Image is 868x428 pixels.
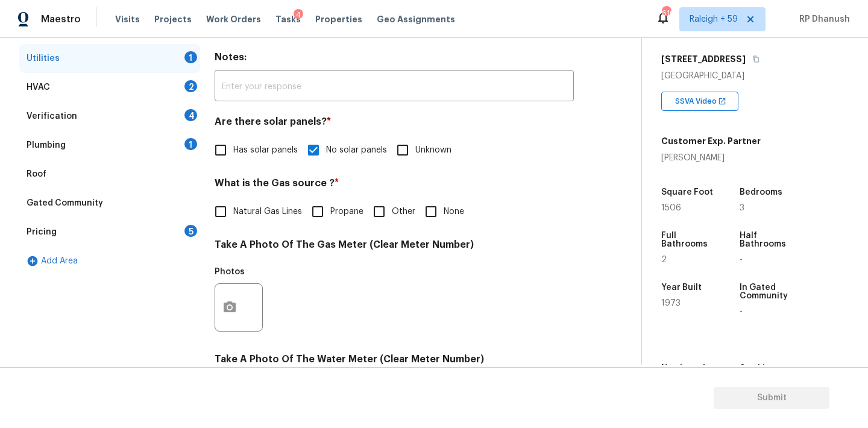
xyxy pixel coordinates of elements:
[206,13,261,25] span: Work Orders
[740,364,776,373] h5: Smoking
[740,204,744,212] span: 3
[41,13,81,25] span: Maestro
[661,364,717,381] h5: Number of Pets
[661,135,761,147] h5: Customer Exp. Partner
[154,13,192,25] span: Projects
[233,206,302,218] span: Natural Gas Lines
[750,54,761,65] button: Copy Address
[275,15,301,24] span: Tasks
[444,206,464,218] span: None
[661,70,849,82] div: [GEOGRAPHIC_DATA]
[661,283,702,292] h5: Year Built
[675,95,722,107] span: SSVA Video
[661,256,667,264] span: 2
[184,109,197,121] div: 4
[740,256,743,264] span: -
[233,144,298,157] span: Has solar panels
[184,51,197,63] div: 1
[19,247,200,275] div: Add Area
[27,226,57,238] div: Pricing
[215,177,574,194] h4: What is the Gas source ?
[740,231,795,248] h5: Half Bathrooms
[184,138,197,150] div: 1
[740,188,782,197] h5: Bedrooms
[690,13,738,25] span: Raleigh + 59
[661,188,713,197] h5: Square Foot
[27,52,60,65] div: Utilities
[330,206,363,218] span: Propane
[115,13,140,25] span: Visits
[392,206,415,218] span: Other
[27,110,77,122] div: Verification
[215,51,574,68] h4: Notes:
[794,13,850,25] span: RP Dhanush
[377,13,455,25] span: Geo Assignments
[740,283,795,300] h5: In Gated Community
[415,144,451,157] span: Unknown
[315,13,362,25] span: Properties
[661,299,681,307] span: 1973
[661,152,761,164] div: [PERSON_NAME]
[27,197,103,209] div: Gated Community
[27,139,66,151] div: Plumbing
[215,73,574,101] input: Enter your response
[661,92,738,111] div: SSVA Video
[661,53,746,65] h5: [STREET_ADDRESS]
[27,81,50,93] div: HVAC
[27,168,46,180] div: Roof
[662,7,670,19] div: 610
[661,231,717,248] h5: Full Bathrooms
[326,144,387,157] span: No solar panels
[184,80,197,92] div: 2
[215,239,574,256] h4: Take A Photo Of The Gas Meter (Clear Meter Number)
[184,225,197,237] div: 5
[215,116,574,133] h4: Are there solar panels?
[215,268,245,276] h5: Photos
[215,353,574,370] h4: Take A Photo Of The Water Meter (Clear Meter Number)
[661,204,681,212] span: 1506
[294,9,303,21] div: 4
[740,307,743,316] span: -
[718,97,726,105] img: Open In New Icon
